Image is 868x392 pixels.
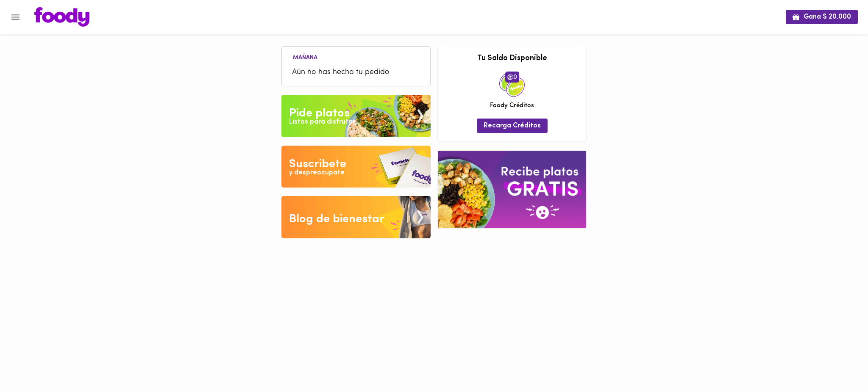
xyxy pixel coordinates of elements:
div: Pide platos [289,105,350,122]
button: Recarga Créditos [477,119,548,133]
img: referral-banner.png [438,151,586,228]
img: foody-creditos.png [507,74,513,80]
button: Menu [5,7,26,28]
span: 0 [505,72,519,83]
span: Foody Créditos [490,101,534,110]
span: Gana $ 20.000 [793,13,851,21]
span: Recarga Créditos [484,122,541,130]
div: y despreocupate [289,168,345,178]
img: Pide un Platos [281,95,431,137]
img: Blog de bienestar [281,196,431,238]
span: Aún no has hecho tu pedido [292,67,420,78]
div: Blog de bienestar [289,211,384,228]
img: Disfruta bajar de peso [281,146,431,188]
div: Suscribete [289,156,346,173]
img: logo.png [34,7,89,27]
button: Gana $ 20.000 [786,10,858,24]
li: Mañana [286,53,324,61]
div: Listos para disfrutar [289,117,355,127]
h3: Tu Saldo Disponible [444,55,580,63]
img: credits-package.png [499,72,525,97]
iframe: Messagebird Livechat Widget [819,343,860,384]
